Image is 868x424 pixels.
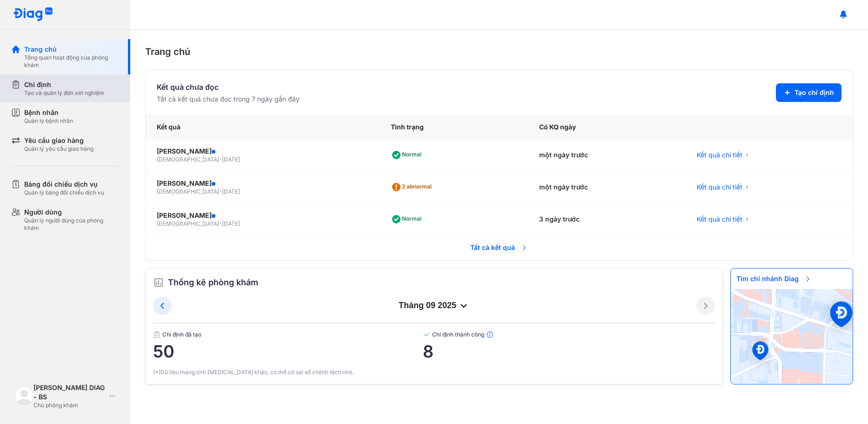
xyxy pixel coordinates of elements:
[145,45,853,59] div: Trang chủ
[146,115,380,139] div: Kết quả
[157,188,219,195] span: [DEMOGRAPHIC_DATA]
[423,342,715,361] span: 8
[168,276,258,289] span: Thống kê phòng khám
[13,7,53,22] img: logo
[24,54,119,69] div: Tổng quan hoạt động của phòng khám
[157,179,368,188] div: [PERSON_NAME]
[222,188,240,195] span: [DATE]
[528,115,686,139] div: Có KQ ngày
[153,331,160,338] img: document.50c4cfd0.svg
[391,212,425,227] div: Normal
[172,300,696,311] div: tháng 09 2025
[697,150,742,160] span: Kết quả chi tiết
[153,277,164,288] img: order.5a6da16c.svg
[157,147,368,156] div: [PERSON_NAME]
[24,217,119,232] div: Quản lý người dùng của phòng khám
[222,220,240,227] span: [DATE]
[24,180,104,189] div: Bảng đối chiếu dịch vụ
[486,331,494,338] img: info.7e716105.svg
[391,148,425,162] div: Normal
[24,80,104,89] div: Chỉ định
[24,117,73,125] div: Quản lý bệnh nhân
[24,189,104,196] div: Quản lý bảng đối chiếu dịch vụ
[157,81,300,93] div: Kết quả chưa đọc
[153,331,423,338] span: Chỉ định đã tạo
[157,94,300,104] div: Tất cả kết quả chưa đọc trong 7 ngày gần đây
[528,139,686,171] div: một ngày trước
[776,83,841,102] button: Tạo chỉ định
[157,156,219,163] span: [DEMOGRAPHIC_DATA]
[157,220,219,227] span: [DEMOGRAPHIC_DATA]
[391,180,435,195] div: 2 abnormal
[423,331,430,338] img: checked-green.01cc79e0.svg
[697,215,742,224] span: Kết quả chi tiết
[528,171,686,203] div: một ngày trước
[153,342,423,361] span: 50
[219,188,222,195] span: -
[24,136,93,145] div: Yêu cầu giao hàng
[24,89,104,97] div: Tạo và quản lý đơn xét nghiệm
[222,156,240,163] span: [DATE]
[15,387,33,405] img: logo
[731,269,817,289] span: Tìm chi nhánh Diag
[24,45,119,54] div: Trang chủ
[380,115,528,139] div: Tình trạng
[33,383,106,402] div: [PERSON_NAME] DIAG - BS
[528,203,686,236] div: 3 ngày trước
[24,145,93,153] div: Quản lý yêu cầu giao hàng
[423,331,715,338] span: Chỉ định thành công
[24,108,73,117] div: Bệnh nhân
[795,88,834,97] span: Tạo chỉ định
[24,208,119,217] div: Người dùng
[219,156,222,163] span: -
[697,182,742,192] span: Kết quả chi tiết
[219,220,222,227] span: -
[465,237,534,258] span: Tất cả kết quả
[33,402,106,409] div: Chủ phòng khám
[157,211,368,220] div: [PERSON_NAME]
[153,368,715,377] div: (*)Dữ liệu mang tính [MEDICAL_DATA] khảo, có thể có sai số chênh lệch nhỏ.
